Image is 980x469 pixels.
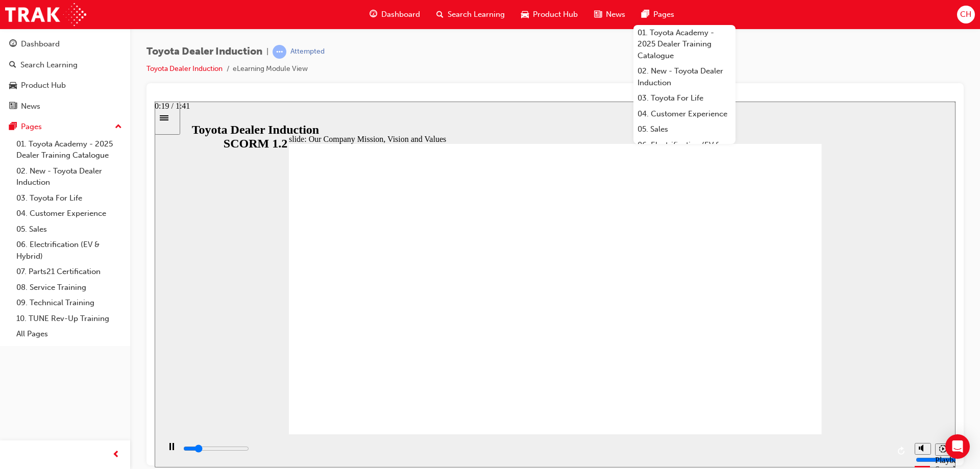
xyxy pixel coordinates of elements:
button: Pause (Ctrl+Alt+P) [5,341,22,358]
span: pages-icon [9,122,17,132]
span: guage-icon [370,8,377,21]
button: CH [957,6,975,23]
button: Pages [4,117,126,136]
button: DashboardSearch LearningProduct HubNews [4,33,126,117]
a: Search Learning [4,56,126,75]
button: Mute (Ctrl+Alt+M) [760,341,776,353]
a: 09. Technical Training [12,295,126,311]
a: 10. TUNE Rev-Up Training [12,311,126,327]
a: pages-iconPages [633,4,682,25]
a: 02. New - Toyota Dealer Induction [12,163,126,190]
div: Attempted [290,47,325,57]
div: News [21,101,40,112]
a: guage-iconDashboard [361,4,428,25]
span: learningRecordVerb_ATTEMPT-icon [273,45,286,59]
a: 04. Customer Experience [12,206,126,221]
a: 08. Service Training [12,280,126,295]
div: Search Learning [20,59,78,71]
div: playback controls [5,333,755,366]
div: Pages [21,121,42,133]
a: 04. Customer Experience [633,106,736,122]
a: 01. Toyota Academy - 2025 Dealer Training Catalogue [12,136,126,163]
span: search-icon [9,61,16,70]
span: search-icon [436,8,444,21]
span: | [266,46,268,58]
a: 06. Electrification (EV & Hybrid) [12,237,126,264]
a: news-iconNews [586,4,633,25]
a: 06. Electrification (EV & Hybrid) [633,137,736,164]
img: Trak [5,3,86,26]
a: 05. Sales [12,221,126,237]
div: Playback Speed [780,354,796,373]
a: 02. New - Toyota Dealer Induction [633,63,736,90]
div: Open Intercom Messenger [945,434,970,459]
div: misc controls [755,333,796,366]
a: 03. Toyota For Life [633,90,736,106]
div: Dashboard [21,38,60,50]
a: car-iconProduct Hub [513,4,586,25]
a: search-iconSearch Learning [428,4,513,25]
span: Product Hub [533,9,578,20]
span: news-icon [9,102,17,111]
a: All Pages [12,326,126,342]
span: Pages [653,9,674,20]
span: pages-icon [642,8,649,21]
a: 07. Parts21 Certification [12,264,126,280]
button: Replay (Ctrl+Alt+R) [740,342,755,357]
span: CH [960,9,971,20]
input: volume [761,354,827,362]
a: Dashboard [4,35,126,54]
a: 01. Toyota Academy - 2025 Dealer Training Catalogue [633,25,736,64]
span: car-icon [9,81,17,90]
button: Playback speed [780,342,796,354]
a: Product Hub [4,76,126,95]
span: Toyota Dealer Induction [146,46,262,58]
span: Dashboard [381,9,420,20]
a: 05. Sales [633,121,736,137]
a: 03. Toyota For Life [12,190,126,206]
a: Toyota Dealer Induction [146,64,223,73]
span: News [606,9,625,20]
span: news-icon [594,8,602,21]
li: eLearning Module View [233,63,308,75]
span: guage-icon [9,40,17,49]
span: car-icon [521,8,529,21]
span: prev-icon [112,449,120,461]
span: up-icon [115,120,122,134]
span: Search Learning [448,9,505,20]
div: Product Hub [21,80,66,91]
input: slide progress [29,343,94,351]
a: News [4,97,126,116]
